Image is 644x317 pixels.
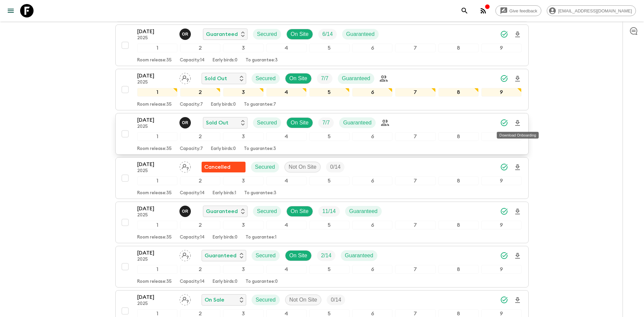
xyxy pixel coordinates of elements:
[318,117,334,128] div: Trip Fill
[137,102,172,107] p: Room release: 35
[438,44,479,52] div: 8
[180,235,205,240] p: Capacity: 14
[514,75,522,83] svg: Download Onboarding
[206,119,228,127] p: Sold Out
[180,58,205,63] p: Capacity: 14
[500,163,508,171] svg: Synced Successfully
[266,221,307,229] div: 4
[137,132,177,141] div: 1
[500,74,508,83] svg: Synced Successfully
[438,88,479,97] div: 8
[180,132,220,141] div: 2
[137,205,174,213] p: [DATE]
[137,28,174,36] p: [DATE]
[331,296,341,304] p: 0 / 14
[137,160,174,168] p: [DATE]
[211,102,236,107] p: Early birds: 0
[309,176,350,185] div: 5
[137,257,174,262] p: 2025
[309,265,350,274] div: 5
[137,213,174,218] p: 2025
[137,168,174,174] p: 2025
[182,120,188,125] p: O R
[244,191,276,196] p: To guarantee: 3
[352,176,392,185] div: 6
[289,163,317,171] p: Not On Site
[438,265,479,274] div: 8
[500,207,508,215] svg: Synced Successfully
[395,44,435,52] div: 7
[252,295,280,305] div: Secured
[514,119,522,127] svg: Download Onboarding
[223,44,263,52] div: 3
[285,250,312,261] div: On Site
[137,58,172,63] p: Room release: 35
[481,265,522,274] div: 9
[284,162,321,172] div: Not On Site
[395,176,435,185] div: 7
[256,74,276,83] p: Secured
[309,221,350,229] div: 5
[547,5,636,16] div: [EMAIL_ADDRESS][DOMAIN_NAME]
[179,29,192,40] button: OR
[137,116,174,124] p: [DATE]
[317,73,332,84] div: Trip Fill
[137,72,174,80] p: [DATE]
[180,176,220,185] div: 2
[180,102,203,107] p: Capacity: 7
[137,124,174,129] p: 2025
[481,176,522,185] div: 9
[352,88,392,97] div: 6
[115,246,529,287] button: [DATE]2025Assign pack leaderGuaranteedSecuredOn SiteTrip FillGuaranteed123456789Room release:35Ca...
[291,207,309,215] p: On Site
[286,206,313,217] div: On Site
[321,74,328,83] p: 7 / 7
[137,249,174,257] p: [DATE]
[458,4,471,17] button: search adventures
[206,30,238,38] p: Guaranteed
[137,279,172,284] p: Room release: 35
[349,207,378,215] p: Guaranteed
[205,252,236,260] p: Guaranteed
[223,176,263,185] div: 3
[352,132,392,141] div: 6
[481,44,522,52] div: 9
[180,221,220,229] div: 2
[223,221,263,229] div: 3
[4,4,17,17] button: menu
[204,163,230,171] p: Cancelled
[137,301,174,307] p: 2025
[352,265,392,274] div: 6
[318,29,337,40] div: Trip Fill
[330,163,340,171] p: 0 / 14
[180,265,220,274] div: 2
[253,29,281,40] div: Secured
[137,221,177,229] div: 1
[115,157,529,199] button: [DATE]2025Assign pack leaderFlash Pack cancellationSecuredNot On SiteTrip Fill123456789Room relea...
[115,69,529,110] button: [DATE]2025Assign pack leaderSold OutSecuredOn SiteTrip FillGuaranteed123456789Room release:35Capa...
[253,206,281,217] div: Secured
[115,24,529,66] button: [DATE]2025Oscar RinconGuaranteedSecuredOn SiteTrip FillGuaranteed123456789Room release:35Capacity...
[506,8,541,13] span: Give feedback
[309,132,350,141] div: 5
[395,265,435,274] div: 7
[481,88,522,97] div: 9
[137,176,177,185] div: 1
[179,296,191,302] span: Assign pack leader
[285,73,312,84] div: On Site
[326,162,344,172] div: Trip Fill
[322,30,333,38] p: 6 / 14
[256,296,276,304] p: Secured
[179,75,191,80] span: Assign pack leader
[266,265,307,274] div: 4
[180,44,220,52] div: 2
[497,132,539,139] div: Download Onboarding
[223,132,263,141] div: 3
[395,221,435,229] div: 7
[257,119,277,127] p: Secured
[481,132,522,141] div: 9
[327,295,345,305] div: Trip Fill
[395,88,435,97] div: 7
[438,221,479,229] div: 8
[343,119,372,127] p: Guaranteed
